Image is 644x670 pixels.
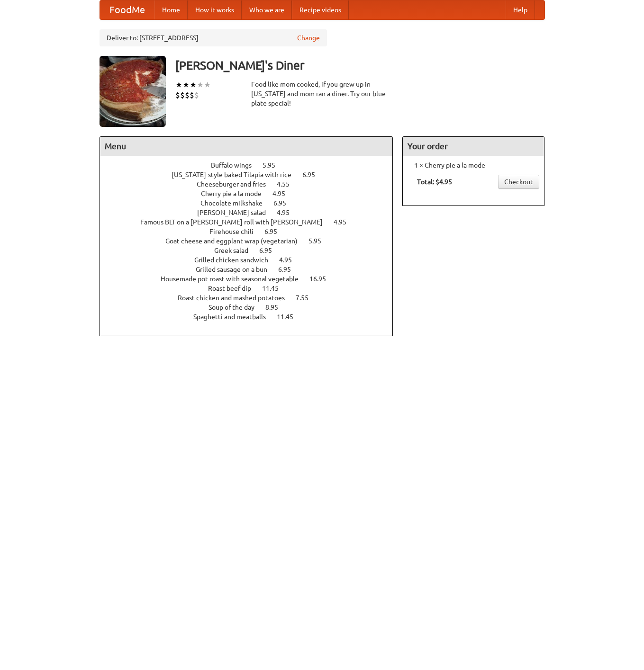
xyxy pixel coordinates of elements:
[211,161,293,169] a: Buffalo wings 5.95
[140,218,364,226] a: Famous BLT on a [PERSON_NAME] roll with [PERSON_NAME] 4.95
[194,256,309,264] a: Grilled chicken sandwich 4.95
[188,0,242,19] a: How it works
[209,228,295,235] a: Firehouse chili 6.95
[204,80,211,90] li: ★
[193,313,275,321] span: Spaghetti and meatballs
[259,247,281,254] span: 6.95
[408,161,539,170] li: 1 × Cherry pie a la mode
[209,304,296,311] a: Soup of the day 8.95
[302,171,325,179] span: 6.95
[180,90,185,100] li: $
[178,294,326,302] a: Roast chicken and mashed potatoes 7.55
[197,209,307,216] a: [PERSON_NAME] salad 4.95
[334,218,356,226] span: 4.95
[185,90,190,100] li: $
[197,80,204,90] li: ★
[161,275,308,283] span: Housemade pot roast with seasonal vegetable
[296,294,318,302] span: 7.55
[278,266,300,273] span: 6.95
[251,80,393,108] div: Food like mom cooked, if you grew up in [US_STATE] and mom ran a diner. Try our blue plate special!
[193,313,311,321] a: Spaghetti and meatballs 11.45
[506,0,535,19] a: Help
[417,178,452,186] b: Total: $4.95
[197,180,307,188] a: Cheeseburger and fries 4.55
[297,33,320,43] a: Change
[201,190,303,197] a: Cherry pie a la mode 4.95
[175,80,182,90] li: ★
[214,247,290,254] a: Greek salad 6.95
[214,247,258,254] span: Greek salad
[211,161,261,169] span: Buffalo wings
[498,175,539,189] a: Checkout
[161,275,344,283] a: Housemade pot roast with seasonal vegetable 16.95
[208,285,296,292] a: Roast beef dip 11.45
[190,90,194,100] li: $
[140,218,332,226] span: Famous BLT on a [PERSON_NAME] roll with [PERSON_NAME]
[100,29,327,46] div: Deliver to: [STREET_ADDRESS]
[165,237,339,245] a: Goat cheese and eggplant wrap (vegetarian) 5.95
[194,256,278,264] span: Grilled chicken sandwich
[292,0,349,19] a: Recipe videos
[100,0,154,19] a: FoodMe
[264,228,287,235] span: 6.95
[209,304,264,311] span: Soup of the day
[196,266,308,273] a: Grilled sausage on a bun 6.95
[273,199,296,207] span: 6.95
[100,56,166,127] img: angular.jpg
[272,190,295,197] span: 4.95
[197,209,275,216] span: [PERSON_NAME] salad
[265,304,288,311] span: 8.95
[277,180,299,188] span: 4.55
[200,199,304,207] a: Chocolate milkshake 6.95
[262,285,288,292] span: 11.45
[172,171,301,179] span: [US_STATE]-style baked Tilapia with rice
[309,275,336,283] span: 16.95
[277,313,303,321] span: 11.45
[201,190,271,197] span: Cherry pie a la mode
[100,137,393,156] h4: Menu
[182,80,190,90] li: ★
[194,90,199,100] li: $
[403,137,544,156] h4: Your order
[279,256,301,264] span: 4.95
[209,228,263,235] span: Firehouse chili
[200,199,272,207] span: Chocolate milkshake
[165,237,307,245] span: Goat cheese and eggplant wrap (vegetarian)
[172,171,333,179] a: [US_STATE]-style baked Tilapia with rice 6.95
[178,294,294,302] span: Roast chicken and mashed potatoes
[208,285,261,292] span: Roast beef dip
[154,0,188,19] a: Home
[190,80,197,90] li: ★
[242,0,292,19] a: Who we are
[175,56,545,75] h3: [PERSON_NAME]'s Diner
[197,180,275,188] span: Cheeseburger and fries
[196,266,277,273] span: Grilled sausage on a bun
[175,90,180,100] li: $
[277,209,299,216] span: 4.95
[308,237,331,245] span: 5.95
[263,161,285,169] span: 5.95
